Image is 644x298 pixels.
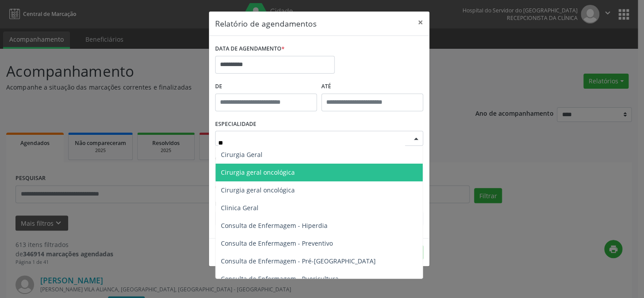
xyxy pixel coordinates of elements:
span: Consulta de Enfermagem - Hiperdia [221,221,328,230]
span: Cirurgia geral oncológica [221,168,295,176]
label: ATÉ [321,80,423,94]
span: Consulta de Enfermagem - Pré-[GEOGRAPHIC_DATA] [221,257,376,265]
label: De [215,80,317,94]
span: Clinica Geral [221,204,258,212]
span: Consulta de Enfermagem - Preventivo [221,239,333,247]
h5: Relatório de agendamentos [215,18,316,29]
label: ESPECIALIDADE [215,118,256,131]
span: Cirurgia geral oncológica [221,186,295,194]
span: Cirurgia Geral [221,150,262,159]
label: DATA DE AGENDAMENTO [215,42,285,56]
button: Close [412,12,429,33]
span: Consulta de Enfermagem - Puericultura [221,274,339,283]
